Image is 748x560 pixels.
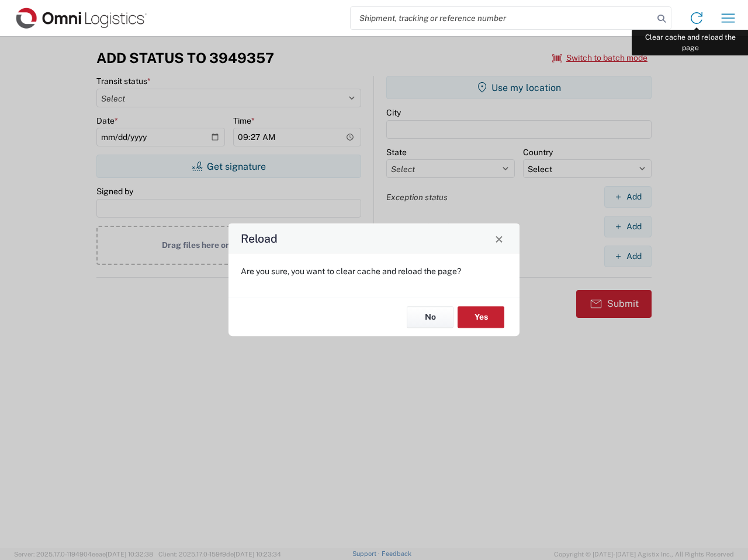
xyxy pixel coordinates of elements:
button: Close [491,230,507,247]
p: Are you sure, you want to clear cache and reload the page? [241,266,507,276]
h4: Reload [241,230,278,247]
button: Yes [458,306,504,328]
input: Shipment, tracking or reference number [351,7,653,29]
button: No [407,306,453,328]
